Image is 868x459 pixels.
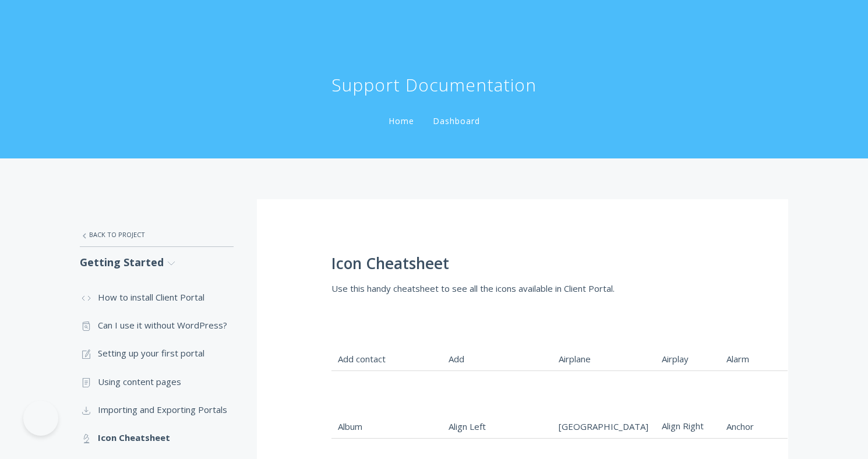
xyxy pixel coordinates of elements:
[331,304,442,371] td: Add contact
[552,304,655,371] td: Airplane
[331,73,537,97] h1: Support Documentation
[662,311,691,340] img: Client Portal Icon
[331,371,442,438] td: Album
[80,223,234,247] a: Back to Project
[331,255,714,273] h2: Icon Cheatsheet
[655,371,721,438] td: Align Right
[80,423,234,451] a: Icon Cheatsheet
[386,115,417,126] a: Home
[23,401,58,436] iframe: Toggle Customer Support
[431,115,482,126] a: Dashboard
[80,311,234,339] a: Can I use it without WordPress?
[80,283,234,311] a: How to install Client Portal
[338,311,367,340] img: Client Portal Icons
[726,311,756,340] img: Client Portal Icon
[80,368,234,396] a: Using content pages
[559,311,586,340] img: Client Portal Icon
[552,371,655,438] td: [GEOGRAPHIC_DATA]
[559,379,588,408] img: Client Portal Icon
[449,311,477,340] img: Client Portal Icon
[726,379,756,408] img: Client Portal Icon
[662,379,691,407] img: Client Portal Icon
[331,281,714,295] p: Use this handy cheatsheet to see all the icons available in Client Portal.
[442,304,553,371] td: Add
[80,247,234,278] a: Getting Started
[720,371,788,438] td: Anchor
[338,379,367,408] img: Client Portal Icon
[80,339,234,367] a: Setting up your first portal
[720,304,788,371] td: Alarm
[655,304,721,371] td: Airplay
[442,371,553,438] td: Align Left
[449,379,478,408] img: Client Portal Icon
[80,396,234,423] a: Importing and Exporting Portals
